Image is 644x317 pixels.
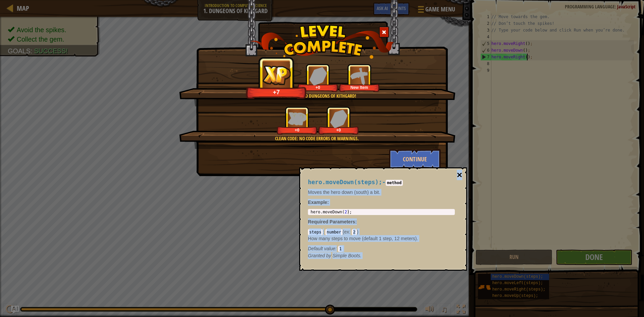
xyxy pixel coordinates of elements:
p: Moves the hero down (south) a bit. [308,189,455,196]
span: hero.moveDown(steps); [308,179,382,186]
div: +7 [248,88,305,96]
button: × [457,170,462,180]
h4: - [308,179,455,186]
span: : [323,229,325,234]
div: +0 [278,127,316,133]
span: Default value [308,246,335,251]
button: Continue [389,149,441,169]
code: 2 [352,229,357,235]
img: reward_icon_xp.png [288,112,307,125]
span: : [355,219,357,224]
img: reward_icon_gems.png [309,67,327,85]
span: Example [308,200,327,205]
div: You completed Dungeons of Kithgard! [211,93,423,99]
div: +0 [320,127,358,133]
img: reward_icon_gems.png [330,109,347,128]
span: ex [344,229,349,234]
div: ( ) [308,228,455,252]
div: +0 [299,85,337,90]
img: portrait.png [350,67,369,85]
p: How many steps to move (default 1 step, 12 meters). [308,235,455,242]
span: Required Parameters [308,219,355,224]
em: Simple Boots. [308,253,362,258]
span: : [349,229,352,234]
code: 1 [338,246,343,252]
div: New Item [340,85,378,90]
code: method [386,180,403,186]
img: reward_icon_xp.png [263,65,291,85]
img: level_complete.png [250,25,394,59]
strong: : [308,200,329,205]
code: steps [308,229,323,235]
div: Clean code: no code errors or warnings. [211,135,423,142]
span: : [335,246,338,251]
code: number [325,229,342,235]
span: Granted by [308,253,332,258]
